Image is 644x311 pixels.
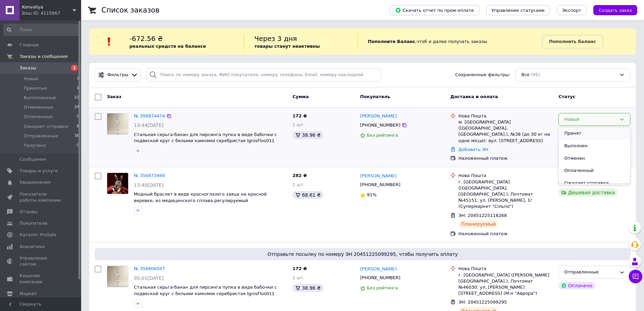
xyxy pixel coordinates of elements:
[368,39,415,44] b: Пополните Баланс
[24,95,56,101] span: Выполненные
[22,10,81,16] div: Ваш ID: 4115867
[292,113,307,118] span: 172 ₴
[134,192,267,203] span: Модный браслет в виде красноглазого заяца на красной веревке, из медицинского сплава регулируемый
[458,299,507,305] span: ЭН: 20451225099295
[359,273,402,282] div: [PHONE_NUMBER]
[77,124,79,130] span: 8
[129,44,206,49] b: реальных средств на балансе
[292,284,323,292] div: 38.96 ₴
[97,251,628,258] span: Отправьте посылку по номеру ЭН 20451225099295, чтобы получить оплату
[134,113,165,118] a: № 356874474
[558,188,618,197] div: Дешевая доставка
[20,232,56,238] span: Каталог ProSale
[360,173,397,179] a: [PERSON_NAME]
[20,156,46,162] span: Сообщения
[458,266,553,272] div: Нова Пошта
[20,53,68,60] span: Заказы и сообщения
[559,127,630,140] li: Принят
[564,269,617,276] div: Отправленные
[593,5,637,15] button: Создать заказ
[292,94,309,99] span: Сумма
[107,266,128,287] a: Фото товару
[146,68,382,82] input: Поиск по номеру заказа, ФИО покупателя, номеру телефона, Email, номеру накладной
[360,266,397,272] a: [PERSON_NAME]
[558,282,595,290] div: Оплачено
[557,5,587,15] button: Экспорт
[107,173,128,194] a: Фото товару
[24,114,53,120] span: Оплаченные
[549,39,596,44] b: Пополнить баланс
[359,121,402,130] div: [PHONE_NUMBER]
[77,85,79,91] span: 1
[367,133,398,138] span: Без рейтинга
[458,272,553,297] div: г. [GEOGRAPHIC_DATA] ([PERSON_NAME][GEOGRAPHIC_DATA].), Почтомат №46030: ул. [PERSON_NAME][STREET...
[486,5,550,15] button: Управление статусами
[367,285,398,290] span: Без рейтинга
[108,72,128,78] span: Фильтры
[587,7,637,13] a: Создать заказ
[24,76,39,82] span: Новые
[107,113,128,135] a: Фото товару
[395,7,474,13] span: Скачать отчет по пром-оплате
[562,8,581,13] span: Экспорт
[292,191,323,199] div: 68.61 ₴
[559,152,630,165] li: Отменен
[599,8,632,13] span: Создать заказ
[71,65,78,71] span: 1
[74,104,79,110] span: 24
[20,255,63,267] span: Управление сайтом
[458,231,553,237] div: Наложенный платеж
[559,140,630,152] li: Выполнен
[134,182,164,188] span: 13:40[DATE]
[564,116,617,123] div: Новый
[134,123,164,128] span: 13:44[DATE]
[492,8,545,13] span: Управление статусами
[367,192,377,197] span: 91%
[107,94,121,99] span: Заказ
[20,209,38,215] span: Отзывы
[292,131,323,139] div: 38.96 ₴
[629,270,642,283] button: Чат с покупателем
[458,147,488,152] a: Добавить ЭН
[24,85,47,91] span: Принятые
[20,179,50,185] span: Уведомления
[134,275,164,281] span: 05:01[DATE]
[559,177,630,190] li: Ожидает отправки
[77,114,79,120] span: 0
[20,191,63,203] span: Показатели работы компании
[458,113,553,119] div: Нова Пошта
[107,266,128,287] img: Фото товару
[77,142,79,149] span: 0
[359,180,402,189] div: [PHONE_NUMBER]
[558,94,575,99] span: Статус
[24,124,68,130] span: Ожидает отправки
[74,95,79,101] span: 23
[101,6,160,14] h1: Список заказов
[455,72,510,78] span: Сохраненные фильтры:
[292,266,307,271] span: 172 ₴
[360,113,397,119] a: [PERSON_NAME]
[107,113,128,134] img: Фото товару
[134,285,277,296] a: Стальная серьга-банан для пирсинга пупка в виде бабочки с подвеской круг с белыми камнями серебри...
[134,266,165,271] a: № 356806047
[360,94,390,99] span: Покупатель
[458,220,499,228] div: Планируемый
[357,34,542,49] div: , чтоб и далее получать заказы
[458,155,553,161] div: Наложенный платеж
[521,72,529,78] span: Все
[458,173,553,179] div: Нова Пошта
[20,65,36,71] span: Заказы
[20,273,63,285] span: Кошелек компании
[24,104,53,110] span: Отмененные
[390,5,479,15] button: Скачать отчет по пром-оплате
[74,133,79,139] span: 38
[292,122,305,127] span: 1 шт.
[292,275,305,280] span: 1 шт.
[20,291,37,297] span: Маркет
[458,119,553,144] div: м. [GEOGRAPHIC_DATA] ([GEOGRAPHIC_DATA], [GEOGRAPHIC_DATA].), №38 (до 30 кг на одне місце): вул. ...
[129,35,163,43] span: -672.56 ₴
[134,173,165,178] a: № 356873466
[134,132,277,143] a: Стальная серьга-банан для пирсинга пупка в виде бабочки с подвеской круг с белыми камнями серебри...
[20,42,39,48] span: Главная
